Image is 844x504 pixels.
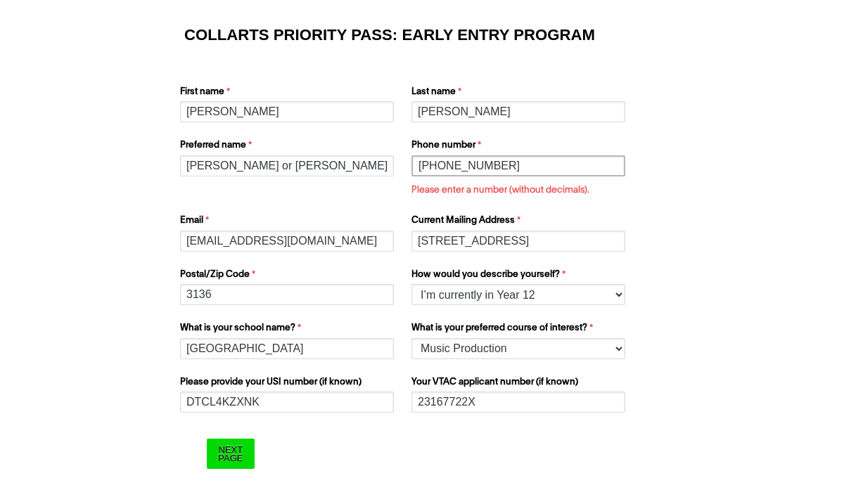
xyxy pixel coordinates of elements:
input: What is your school name? [180,338,394,359]
h1: COLLARTS PRIORITY PASS: EARLY ENTRY PROGRAM [184,28,660,42]
input: Current Mailing Address [411,231,625,252]
label: First name [180,85,397,102]
input: Preferred name [180,155,394,176]
select: How would you describe yourself? [411,284,625,305]
label: Phone number [411,138,629,155]
input: Postal/Zip Code [180,284,394,305]
label: Current Mailing Address [411,214,629,231]
input: Phone number [411,155,625,176]
label: Preferred name [180,138,397,155]
input: Next Page [207,439,254,469]
label: How would you describe yourself? [411,268,629,285]
label: Postal/Zip Code [180,268,397,285]
select: What is your preferred course of interest? [411,338,625,359]
label: Your VTAC applicant number (if known) [411,375,629,392]
label: Last name [411,85,629,102]
input: Your VTAC applicant number (if known) [411,392,625,413]
span: Please enter a number (without decimals). [411,186,589,195]
label: Email [180,214,397,231]
input: Email [180,231,394,252]
label: What is your preferred course of interest? [411,321,629,338]
input: Please provide your USI number (if known) [180,392,394,413]
label: Please provide your USI number (if known) [180,375,397,392]
label: What is your school name? [180,321,397,338]
input: Last name [411,101,625,122]
input: First name [180,101,394,122]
